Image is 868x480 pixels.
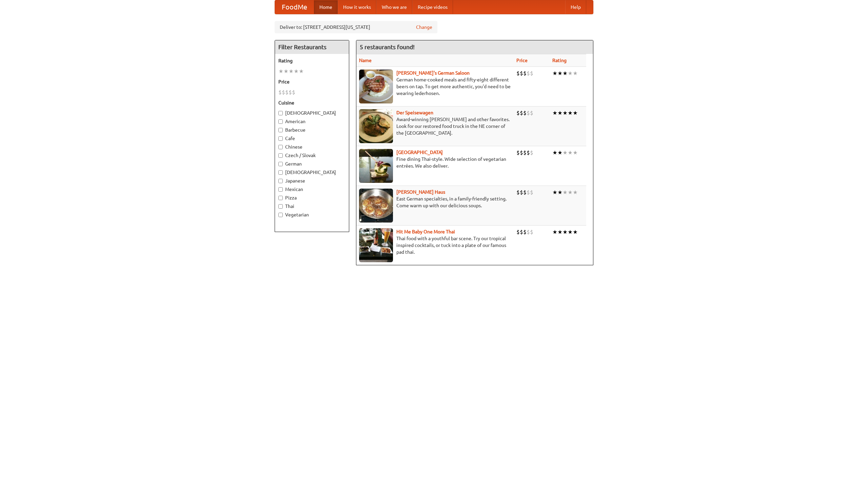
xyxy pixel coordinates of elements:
li: $ [530,228,533,236]
a: Rating [552,58,567,63]
li: ★ [573,189,578,196]
label: Barbecue [278,127,346,133]
li: $ [289,89,292,96]
li: $ [520,109,523,117]
li: $ [516,228,520,236]
a: Recipe videos [412,0,453,14]
li: ★ [557,228,563,236]
li: $ [520,149,523,156]
label: German [278,160,346,167]
li: $ [516,189,520,196]
input: American [278,119,283,124]
label: Vegetarian [278,211,346,218]
li: ★ [299,68,304,75]
li: ★ [294,68,299,75]
a: Price [516,58,528,63]
li: $ [530,109,533,117]
input: Vegetarian [278,213,283,217]
li: ★ [568,70,573,77]
p: Thai food with a youthful bar scene. Try our tropical inspired cocktails, or tuck into a plate of... [359,235,511,255]
input: Japanese [278,179,283,183]
li: $ [527,149,530,156]
a: Home [314,0,338,14]
li: $ [530,189,533,196]
input: Barbecue [278,128,283,132]
h4: Filter Restaurants [275,40,349,54]
label: American [278,118,346,125]
input: Thai [278,204,283,209]
input: Pizza [278,196,283,200]
li: $ [523,70,527,77]
li: ★ [573,109,578,117]
b: [PERSON_NAME] Haus [396,189,445,195]
li: ★ [283,68,289,75]
li: ★ [557,149,563,156]
input: Mexican [278,187,283,192]
a: Who we are [376,0,412,14]
a: [PERSON_NAME]'s German Saloon [396,70,470,76]
li: ★ [568,149,573,156]
li: $ [516,109,520,117]
label: Thai [278,203,346,210]
p: Award-winning [PERSON_NAME] and other favorites. Look for our restored food truck in the NE corne... [359,116,511,136]
a: How it works [338,0,376,14]
li: ★ [573,149,578,156]
a: Change [416,24,432,31]
li: $ [527,189,530,196]
ng-pluralize: 5 restaurants found! [360,44,415,50]
li: $ [530,70,533,77]
li: $ [278,89,282,96]
li: ★ [557,70,563,77]
p: Fine dining Thai-style. Wide selection of vegetarian entrées. We also deliver. [359,156,511,169]
label: Czech / Slovak [278,152,346,159]
li: $ [523,109,527,117]
li: $ [527,228,530,236]
div: Deliver to: [STREET_ADDRESS][US_STATE] [275,21,437,33]
img: speisewagen.jpg [359,109,393,143]
li: ★ [552,109,557,117]
img: esthers.jpg [359,70,393,103]
img: kohlhaus.jpg [359,189,393,223]
h5: Cuisine [278,99,346,106]
p: German home-cooked meals and fifty-eight different beers on tap. To get more authentic, you'd nee... [359,76,511,97]
h5: Price [278,78,346,85]
li: ★ [552,228,557,236]
input: Cafe [278,136,283,141]
li: ★ [552,149,557,156]
label: Japanese [278,177,346,184]
li: ★ [278,68,283,75]
a: Hit Me Baby One More Thai [396,229,455,234]
input: German [278,162,283,166]
label: [DEMOGRAPHIC_DATA] [278,169,346,176]
a: Name [359,58,372,63]
li: ★ [568,109,573,117]
li: ★ [563,149,568,156]
li: ★ [563,109,568,117]
li: $ [523,189,527,196]
input: Czech / Slovak [278,153,283,158]
label: Cafe [278,135,346,142]
li: $ [520,70,523,77]
li: ★ [563,228,568,236]
label: [DEMOGRAPHIC_DATA] [278,110,346,116]
li: $ [527,70,530,77]
input: Chinese [278,145,283,149]
li: ★ [552,70,557,77]
input: [DEMOGRAPHIC_DATA] [278,170,283,175]
h5: Rating [278,57,346,64]
label: Mexican [278,186,346,193]
a: Der Speisewagen [396,110,433,115]
li: $ [516,70,520,77]
li: $ [516,149,520,156]
li: $ [285,89,289,96]
li: ★ [563,70,568,77]
li: $ [530,149,533,156]
li: $ [520,189,523,196]
a: [GEOGRAPHIC_DATA] [396,150,443,155]
li: ★ [557,189,563,196]
img: satay.jpg [359,149,393,183]
li: $ [523,149,527,156]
